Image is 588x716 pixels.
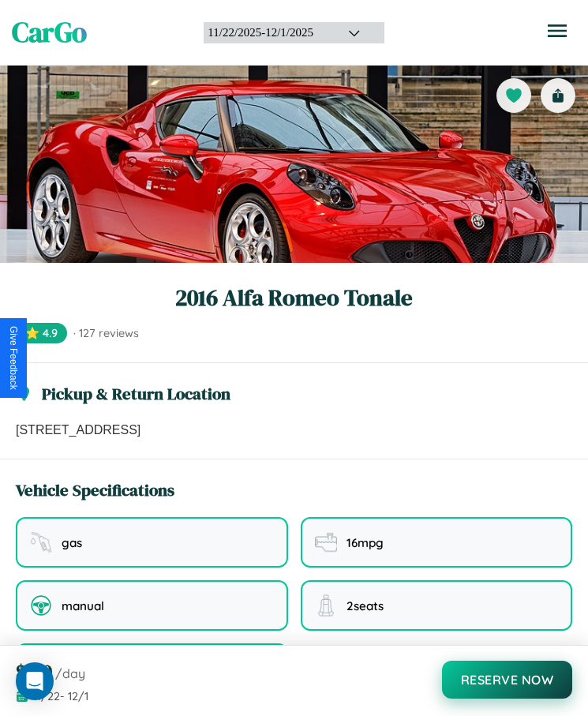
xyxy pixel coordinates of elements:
[62,598,104,613] span: manual
[8,326,19,390] div: Give Feedback
[315,594,337,617] img: seating
[16,323,67,343] span: ⭐ 4.9
[42,382,230,405] h3: Pickup & Return Location
[12,13,87,51] span: CarGo
[16,658,52,684] span: $ 190
[16,282,572,313] h1: 2016 Alfa Romeo Tonale
[16,421,572,440] p: [STREET_ADDRESS]
[16,478,174,501] h3: Vehicle Specifications
[30,531,52,553] img: fuel type
[73,326,139,340] span: · 127 reviews
[442,661,573,699] button: Reserve Now
[208,26,328,39] div: 11 / 22 / 2025 - 12 / 1 / 2025
[62,535,82,550] span: gas
[33,689,88,703] span: 11 / 22 - 12 / 1
[16,662,54,700] div: Open Intercom Messenger
[346,535,384,550] span: 16 mpg
[315,531,337,553] img: fuel efficiency
[346,598,384,613] span: 2 seats
[55,665,85,681] span: /day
